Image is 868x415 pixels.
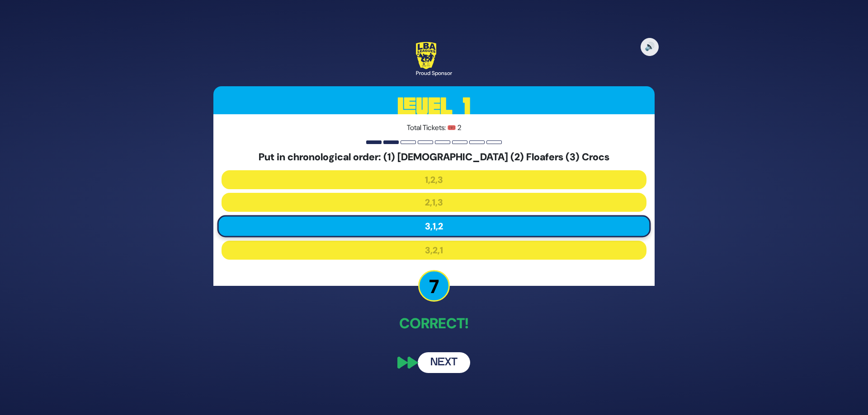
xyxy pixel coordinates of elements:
img: LBA [416,42,436,69]
h5: Put in chronological order: (1) [DEMOGRAPHIC_DATA] (2) Floafers (3) Crocs [222,151,646,163]
h3: Level 1 [213,86,655,127]
button: 🔊 [641,38,659,56]
button: 2,1,3 [222,193,646,212]
p: Correct! [213,312,655,334]
div: Proud Sponsor [416,69,452,77]
button: 3,2,1 [222,241,646,260]
p: Total Tickets: 🎟️ 2 [222,122,646,133]
button: 3,1,2 [217,215,651,238]
button: 1,2,3 [222,170,646,189]
button: Next [418,352,470,373]
p: 7 [418,270,450,302]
